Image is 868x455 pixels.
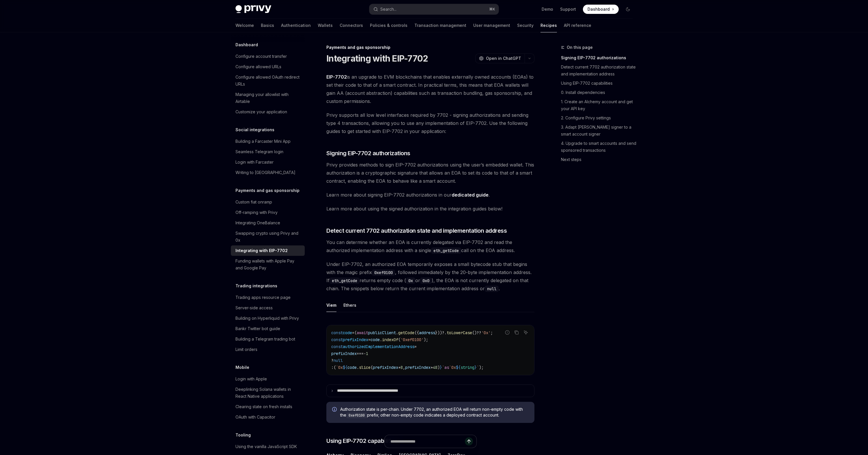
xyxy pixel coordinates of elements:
[326,45,534,50] div: Payments and gas sponsorship
[231,384,305,402] a: Deeplinking Solana wallets in React Native applications
[235,414,275,421] div: OAuth with Capacitor
[465,437,473,445] button: Send message
[231,207,305,218] a: Off-ramping with Privy
[235,346,257,353] div: Limit orders
[326,111,534,135] span: Privy supports all low level interfaces required by 7702 - signing authorizations and sending typ...
[440,365,442,370] span: }
[235,5,271,13] img: dark logo
[414,330,419,335] span: ({
[371,365,373,370] span: (
[231,323,305,334] a: Bankr Twitter bot guide
[479,365,484,370] span: );
[477,365,479,370] span: `
[326,149,410,157] span: Signing EIP-7702 authorizations
[331,358,334,363] span: ?
[231,245,305,256] a: Integrating with EIP-7702
[588,6,610,12] span: Dashboard
[231,374,305,384] a: Login with Apple
[542,6,553,12] a: Demo
[231,167,305,178] a: Writing to [GEOGRAPHIC_DATA]
[414,19,466,32] a: Transaction management
[235,376,267,382] div: Login with Apple
[561,139,637,155] a: 4. Upgrade to smart accounts and send sponsored transactions
[401,337,424,342] span: '0xef0100'
[561,53,637,62] a: Signing EIP-7702 authorizations
[231,441,305,452] a: Using the vanilla JavaScript SDK
[366,351,368,356] span: 1
[368,330,396,335] span: publicClient
[235,315,299,322] div: Building on Hyperliquid with Privy
[235,126,274,133] h5: Social integrations
[396,330,398,335] span: .
[334,365,336,370] span: (
[373,365,398,370] span: prefixIndex
[231,292,305,303] a: Trading apps resource page
[431,247,461,254] code: eth_getCode
[326,73,534,105] span: is an upgrade to EVM blockchains that enables externally owned accounts (EOAs) to set their code ...
[235,91,301,105] div: Managing your allowlist with Airtable
[235,74,301,88] div: Configure allowed OAuth redirect URLs
[481,330,491,335] span: '0x'
[231,412,305,422] a: OAuth with Capacitor
[564,19,591,32] a: API reference
[235,443,297,450] div: Using the vanilla JavaScript SDK
[424,337,428,342] span: );
[368,337,371,342] span: =
[372,269,395,276] code: 0xef0100
[357,365,359,370] span: .
[326,74,347,80] a: EIP-7702
[332,407,338,413] svg: Info
[485,286,499,292] code: null
[583,5,619,14] a: Dashboard
[623,5,633,14] button: Toggle dark mode
[235,41,258,48] h5: Dashboard
[331,337,343,342] span: const
[477,330,481,335] span: ??
[235,325,280,332] div: Bankr Twitter bot guide
[343,344,414,349] span: authorizedImplementationAddress
[231,89,305,107] a: Managing your allowlist with Airtable
[235,230,301,244] div: Swapping crypto using Privy and 0x
[398,337,401,342] span: (
[326,191,534,199] span: Learn more about signing EIP-7702 authorizations in our .
[318,19,333,32] a: Wallets
[435,330,447,335] span: }))?.
[231,256,305,273] a: Funding wallets with Apple Pay and Google Pay
[359,365,371,370] span: slice
[540,19,557,32] a: Recipes
[331,351,357,356] span: prefixIndex
[231,107,305,117] a: Customize your application
[343,337,368,342] span: prefixIndex
[398,365,401,370] span: +
[504,329,511,336] button: Report incorrect code
[330,278,360,284] code: eth_getCode
[235,247,288,254] div: Integrating with EIP-7702
[340,19,363,32] a: Connectors
[231,402,305,412] a: Clearing state on fresh installs
[235,19,254,32] a: Welcome
[561,88,637,97] a: 0. Install dependencies
[326,238,534,254] span: You can determine whether an EOA is currently delegated via EIP-7702 and read the authorized impl...
[491,330,493,335] span: ;
[231,334,305,344] a: Building a Telegram trading bot
[513,329,520,336] button: Copy the contents from the code block
[231,218,305,228] a: Integrating OneBalance
[231,62,305,72] a: Configure allowed URLs
[405,365,431,370] span: prefixIndex
[326,298,336,312] div: Viem
[369,4,499,14] button: Open search
[326,161,534,185] span: Privy provides methods to sign EIP-7702 authorizations using the user’s embedded wallet. This aut...
[357,330,368,335] span: await
[261,19,274,32] a: Basics
[444,365,449,370] span: as
[235,294,291,301] div: Trading apps resource page
[447,330,472,335] span: toLowerCase
[346,413,367,418] code: 0xef0100
[235,403,292,410] div: Clearing state on fresh installs
[380,337,382,342] span: .
[473,19,510,32] a: User management
[560,6,576,12] a: Support
[561,62,637,79] a: Detect current 7702 authorization state and implementation address
[347,365,357,370] span: code
[561,97,637,113] a: 1. Create an Alchemy account and get your API key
